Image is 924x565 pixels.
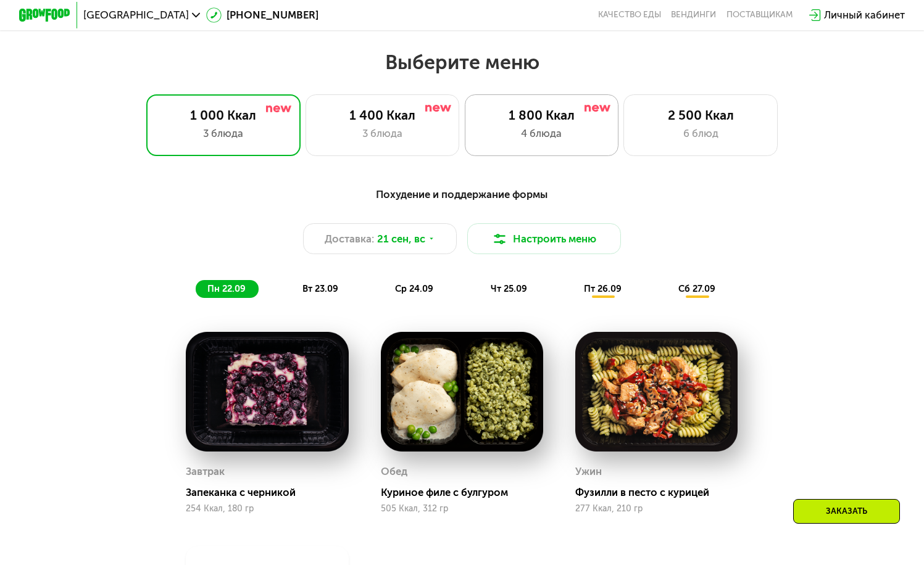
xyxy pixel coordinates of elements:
span: вт 23.09 [302,283,338,294]
a: Вендинги [671,10,716,20]
div: 3 блюда [319,126,446,141]
div: поставщикам [726,10,793,20]
button: Настроить меню [467,223,622,254]
span: сб 27.09 [678,283,715,294]
div: 277 Ккал, 210 гр [575,504,738,514]
h2: Выберите меню [41,50,883,75]
span: пт 26.09 [584,283,622,294]
div: Похудение и поддержание формы [82,187,842,203]
div: 3 блюда [160,126,287,141]
div: 4 блюда [478,126,605,141]
div: 1 000 Ккал [160,108,287,123]
div: 1 400 Ккал [319,108,446,123]
span: пн 22.09 [207,283,246,294]
div: Ужин [575,462,602,481]
a: Качество еды [598,10,661,20]
div: Заказать [793,499,900,524]
div: 6 блюд [637,126,764,141]
span: Доставка: [325,231,374,247]
div: Обед [381,462,407,481]
div: Куриное филе с булгуром [381,486,554,499]
div: Личный кабинет [824,7,905,23]
div: Фузилли в песто с курицей [575,486,748,499]
div: 254 Ккал, 180 гр [186,504,348,514]
div: 1 800 Ккал [478,108,605,123]
div: 505 Ккал, 312 гр [381,504,543,514]
div: Запеканка с черникой [186,486,359,499]
span: [GEOGRAPHIC_DATA] [83,10,189,20]
a: [PHONE_NUMBER] [206,7,318,23]
span: ср 24.09 [395,283,433,294]
div: Завтрак [186,462,225,481]
span: 21 сен, вс [377,231,425,247]
div: 2 500 Ккал [637,108,764,123]
span: чт 25.09 [491,283,527,294]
